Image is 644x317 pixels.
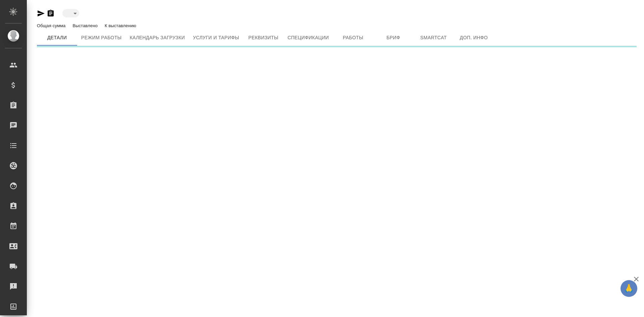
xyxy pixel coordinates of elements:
[337,34,369,42] span: Работы
[247,34,279,42] span: Реквизиты
[377,34,410,42] span: Бриф
[47,9,55,17] button: Скопировать ссылку
[37,9,45,17] button: Скопировать ссылку для ЯМессенджера
[41,34,73,42] span: Детали
[72,23,99,28] p: Выставлено
[37,23,67,28] p: Общая сумма
[418,34,450,42] span: Smartcat
[130,34,185,42] span: Календарь загрузки
[193,34,239,42] span: Услуги и тарифы
[458,34,490,42] span: Доп. инфо
[105,23,138,28] p: К выставлению
[287,34,329,42] span: Спецификации
[81,34,122,42] span: Режим работы
[621,280,637,297] button: 🙏
[623,281,635,296] span: 🙏
[62,9,79,17] div: ​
